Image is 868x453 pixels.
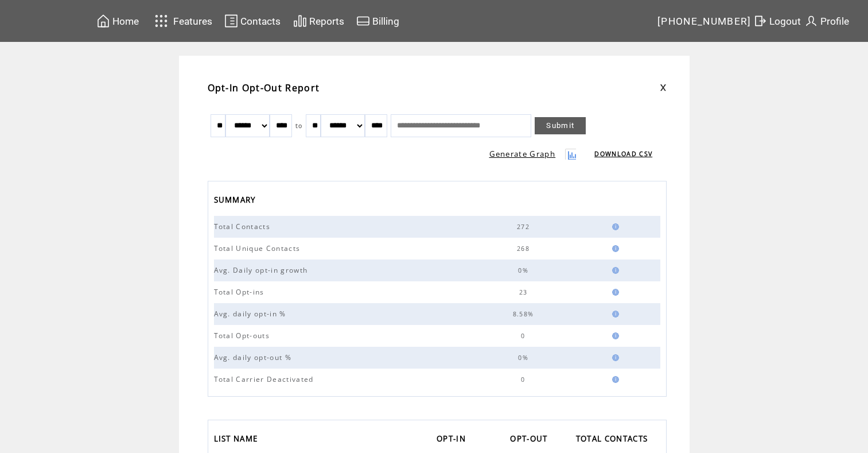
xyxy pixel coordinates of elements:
span: OPT-OUT [510,431,550,450]
a: OPT-OUT [510,431,553,450]
img: home.svg [96,14,110,28]
a: Logout [752,12,803,30]
span: Avg. Daily opt-in growth [214,265,311,275]
a: Generate Graph [489,149,556,159]
span: 268 [517,245,532,253]
span: 0 [521,375,528,384]
span: Total Carrier Deactivated [214,374,317,384]
span: Total Opt-ins [214,287,267,297]
a: Reports [291,12,346,30]
img: features.svg [151,11,172,30]
img: help.gif [609,354,619,361]
span: Avg. daily opt-out % [214,353,295,362]
span: 272 [517,223,532,231]
span: 23 [519,288,531,296]
span: to [295,122,303,130]
span: [PHONE_NUMBER] [657,16,752,27]
span: Profile [820,16,849,27]
span: Total Contacts [214,222,274,231]
img: help.gif [609,223,619,230]
a: Features [150,10,215,32]
span: Reports [309,16,344,27]
span: Opt-In Opt-Out Report [208,82,320,94]
span: TOTAL CONTACTS [576,431,651,450]
a: Contacts [223,12,282,30]
a: OPT-IN [437,431,472,450]
span: 0% [518,266,531,274]
span: Total Opt-outs [214,331,273,340]
img: help.gif [609,376,619,383]
a: Home [95,12,141,30]
a: Profile [803,12,851,30]
img: help.gif [609,245,619,252]
span: Total Unique Contacts [214,243,303,253]
img: help.gif [609,267,619,274]
img: help.gif [609,289,619,296]
span: SUMMARY [214,192,259,211]
img: exit.svg [753,14,767,28]
a: Billing [355,12,401,30]
a: DOWNLOAD CSV [594,150,652,158]
span: 0 [521,332,528,340]
span: Home [112,16,139,27]
img: chart.svg [293,14,307,28]
img: creidtcard.svg [356,14,370,28]
span: Billing [372,16,399,27]
a: TOTAL CONTACTS [576,431,654,450]
img: help.gif [609,332,619,339]
span: 0% [518,354,531,362]
span: Logout [769,16,801,27]
img: help.gif [609,311,619,318]
img: profile.svg [804,14,818,28]
a: Submit [535,117,586,134]
span: Contacts [240,16,281,27]
img: contacts.svg [224,14,238,28]
a: LIST NAME [214,431,264,450]
span: 8.58% [513,310,537,318]
span: OPT-IN [437,431,469,450]
span: Avg. daily opt-in % [214,309,289,319]
span: Features [173,16,212,27]
span: LIST NAME [214,431,261,450]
